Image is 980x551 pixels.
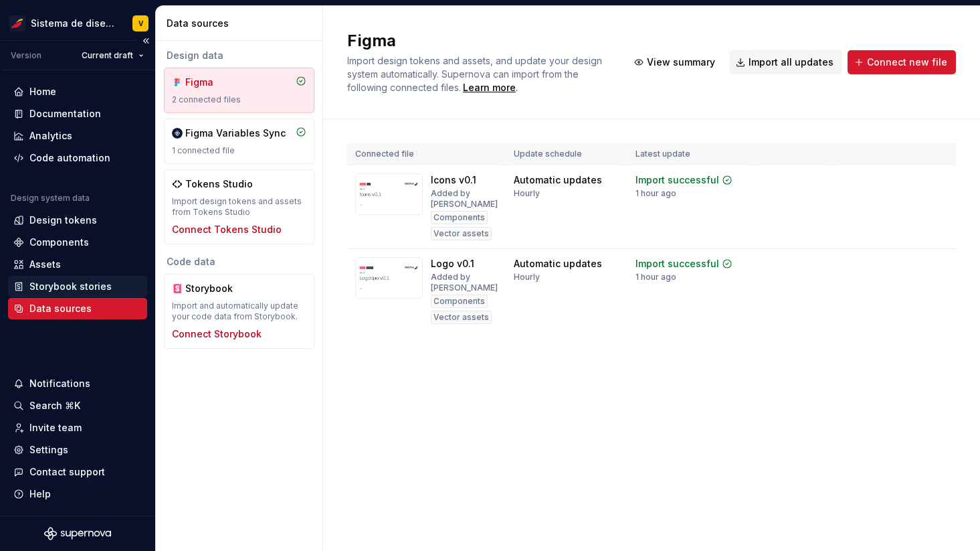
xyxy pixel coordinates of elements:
a: Code automation [8,147,147,169]
div: Design tokens [29,214,97,227]
div: Import successful [635,257,719,270]
div: Icons v0.1 [431,173,476,187]
a: Invite team [8,417,147,439]
div: Documentation [29,107,101,121]
div: Notifications [29,377,90,390]
button: Contact support [8,461,147,483]
div: Components [431,295,488,308]
a: Components [8,232,147,253]
button: Current draft [76,46,150,65]
a: Home [8,81,147,102]
a: Analytics [8,125,147,147]
button: Notifications [8,373,147,394]
div: Invite team [29,421,82,435]
div: Design system data [11,193,90,204]
svg: Supernova Logo [44,527,111,540]
h2: Figma [347,30,611,52]
button: Connect Storybook [172,327,262,341]
div: Added by [PERSON_NAME] [431,272,498,293]
a: Figma Variables Sync1 connected file [164,119,314,164]
div: Import and automatically update your code data from Storybook. [172,301,306,322]
div: Hourly [514,272,540,283]
div: 2 connected files [172,94,306,105]
span: View summary [647,56,715,69]
a: Assets [8,254,147,275]
button: Import all updates [729,50,842,74]
span: . [461,83,518,93]
div: Sistema de diseño Iberia [31,17,116,30]
div: Data sources [29,302,92,315]
span: Connect new file [867,56,947,69]
div: Figma Variables Sync [185,127,286,140]
th: Latest update [627,143,756,165]
div: Figma [185,76,250,89]
button: Connect new file [848,50,956,74]
span: Current draft [82,50,133,61]
div: Assets [29,258,61,271]
div: Automatic updates [514,257,602,270]
button: Sistema de diseño IberiaV [3,9,153,37]
button: Search ⌘K [8,395,147,416]
div: Vector assets [431,227,492,240]
a: Data sources [8,298,147,319]
div: Settings [29,443,68,457]
a: Design tokens [8,210,147,231]
div: Search ⌘K [29,399,80,412]
div: Help [29,487,51,501]
div: 1 connected file [172,145,306,156]
div: Home [29,85,56,98]
div: Hourly [514,188,540,199]
a: Figma2 connected files [164,68,314,113]
th: Update schedule [506,143,627,165]
span: Import design tokens and assets, and update your design system automatically. Supernova can impor... [347,55,605,93]
th: Connected file [347,143,506,165]
div: Logo v0.1 [431,257,474,270]
div: Analytics [29,129,72,143]
div: Contact support [29,465,105,479]
button: Connect Tokens Studio [172,223,282,236]
div: Tokens Studio [185,177,253,191]
div: Version [11,50,41,61]
div: Import design tokens and assets from Tokens Studio [172,196,306,218]
div: Added by [PERSON_NAME] [431,188,498,210]
div: Storybook stories [29,280,112,293]
a: Tokens StudioImport design tokens and assets from Tokens StudioConnect Tokens Studio [164,169,314,244]
button: Collapse sidebar [136,31,155,50]
a: Documentation [8,103,147,125]
div: 1 hour ago [635,188,676,199]
button: Help [8,483,147,505]
button: View summary [627,50,724,74]
div: Storybook [185,282,250,295]
div: 1 hour ago [635,272,676,283]
a: StorybookImport and automatically update your code data from Storybook.Connect Storybook [164,274,314,349]
div: Code automation [29,151,110,165]
span: Import all updates [749,56,834,69]
div: Data sources [167,17,317,30]
div: Code data [164,255,314,268]
div: V [138,18,143,29]
div: Import successful [635,173,719,187]
div: Vector assets [431,311,492,324]
div: Automatic updates [514,173,602,187]
div: Components [431,211,488,224]
div: Design data [164,49,314,62]
a: Learn more [463,81,516,94]
a: Settings [8,439,147,461]
div: Components [29,236,89,249]
a: Storybook stories [8,276,147,297]
img: 55604660-494d-44a9-beb2-692398e9940a.png [9,15,25,31]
